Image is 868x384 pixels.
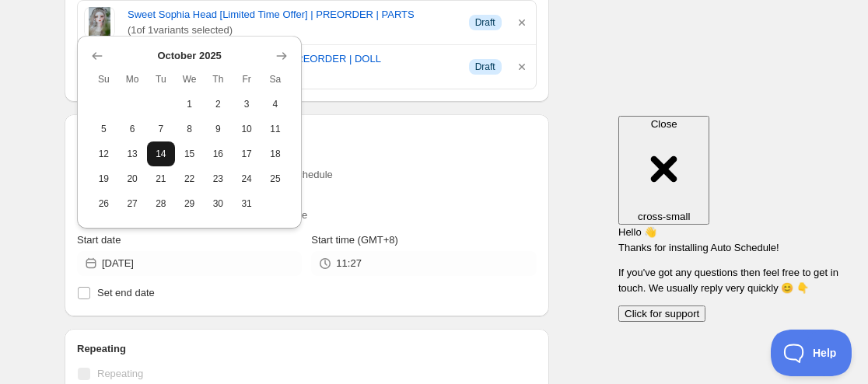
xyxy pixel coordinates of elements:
[261,117,290,141] button: Saturday October 11 2025
[233,141,261,166] button: Friday October 17 2025
[89,166,118,191] button: Sunday October 19 2025
[153,197,170,210] span: 28
[124,173,141,185] span: 20
[128,7,457,23] a: Sweet Sophia Head [Limited Time Offer] | PREORDER | PARTS
[147,117,176,141] button: Tuesday October 7 2025
[210,148,226,160] span: 16
[268,73,284,86] span: Sa
[175,117,204,141] button: Wednesday October 8 2025
[611,99,861,330] iframe: Help Scout Beacon - Messages and Notifications
[181,173,198,185] span: 22
[96,197,112,210] span: 26
[97,287,155,298] span: Set end date
[181,73,198,86] span: We
[124,73,141,86] span: Mo
[239,98,255,110] span: 3
[261,166,290,191] button: Saturday October 25 2025
[128,23,457,38] span: ( 1 of 1 variants selected)
[181,123,198,135] span: 8
[181,197,198,210] span: 29
[233,67,261,92] th: Friday
[96,148,112,160] span: 12
[175,166,204,191] button: Wednesday October 22 2025
[124,123,141,135] span: 6
[77,341,537,357] h2: Repeating
[204,166,233,191] button: Thursday October 23 2025
[233,117,261,141] button: Friday October 10 2025
[233,166,261,191] button: Friday October 24 2025
[118,67,147,92] th: Monday
[204,141,233,166] button: Thursday October 16 2025
[210,98,226,110] span: 2
[96,173,112,185] span: 19
[147,67,176,92] th: Tuesday
[181,148,198,160] span: 15
[118,141,147,166] button: Monday October 13 2025
[204,191,233,216] button: Thursday October 30 2025
[175,191,204,216] button: Wednesday October 29 2025
[118,117,147,141] button: Monday October 6 2025
[271,45,292,67] button: Show next month, November 2025
[475,16,495,29] span: Draft
[147,191,176,216] button: Tuesday October 28 2025
[89,117,118,141] button: Sunday October 5 2025
[77,234,121,246] span: Start date
[96,73,112,86] span: Su
[124,197,141,210] span: 27
[153,173,170,185] span: 21
[210,173,226,185] span: 23
[261,141,290,166] button: Saturday October 18 2025
[89,191,118,216] button: Sunday October 26 2025
[175,141,204,166] button: Wednesday October 15 2025
[268,123,284,135] span: 11
[153,73,170,86] span: Tu
[175,67,204,92] th: Wednesday
[233,92,261,117] button: Friday October 3 2025
[204,117,233,141] button: Thursday October 9 2025
[239,197,255,210] span: 31
[311,234,398,246] span: Start time (GMT+8)
[210,73,226,86] span: Th
[239,173,255,185] span: 24
[204,92,233,117] button: Thursday October 2 2025
[204,67,233,92] th: Thursday
[147,141,176,166] button: Tuesday October 14 2025
[153,123,170,135] span: 7
[475,61,495,73] span: Draft
[268,98,284,110] span: 4
[771,330,852,376] iframe: Help Scout Beacon - Open
[96,123,112,135] span: 5
[261,67,290,92] th: Saturday
[124,148,141,160] span: 13
[268,148,284,160] span: 18
[97,368,143,379] span: Repeating
[239,73,255,86] span: Fr
[239,123,255,135] span: 10
[175,92,204,117] button: Wednesday October 1 2025
[261,92,290,117] button: Saturday October 4 2025
[268,173,284,185] span: 25
[153,148,170,160] span: 14
[77,127,537,142] h2: Active dates
[181,98,198,110] span: 1
[239,148,255,160] span: 17
[233,191,261,216] button: Friday October 31 2025
[210,197,226,210] span: 30
[89,141,118,166] button: Sunday October 12 2025
[147,166,176,191] button: Tuesday October 21 2025
[118,191,147,216] button: Monday October 27 2025
[210,123,226,135] span: 9
[86,45,108,67] button: Show previous month, September 2025
[118,166,147,191] button: Monday October 20 2025
[89,67,118,92] th: Sunday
